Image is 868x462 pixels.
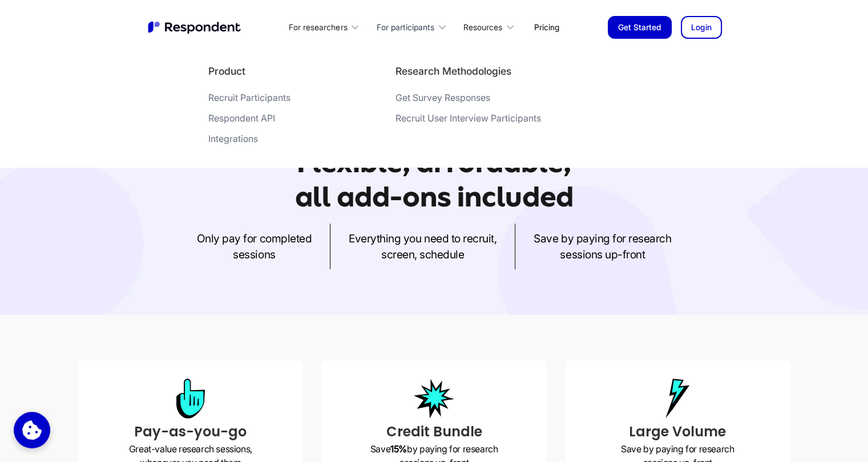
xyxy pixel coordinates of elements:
[197,230,312,262] p: Only pay for completed sessions
[681,16,722,39] a: Login
[534,230,671,262] p: Save by paying for research sessions up-front
[87,422,294,442] h3: Pay-as-you-go
[208,64,245,78] h4: Product
[289,22,347,33] div: For researchers
[208,133,258,144] div: Integrations
[208,92,290,103] div: Recruit Participants
[208,133,290,149] a: Integrations
[525,14,568,40] a: Pricing
[395,112,541,124] div: Recruit User Interview Participants
[395,92,541,108] a: Get Survey Responses
[395,92,490,103] div: Get Survey Responses
[147,20,244,35] a: home
[395,112,541,128] a: Recruit User Interview Participants
[208,112,290,128] a: Respondent API
[330,422,538,442] h3: Credit Bundle
[208,112,275,124] div: Respondent API
[349,230,496,262] p: Everything you need to recruit, screen, schedule
[377,22,434,33] div: For participants
[395,64,511,78] h4: Research Methodologies
[608,16,672,39] a: Get Started
[463,22,502,33] div: Resources
[208,92,290,108] a: Recruit Participants
[370,14,457,40] div: For participants
[457,14,525,40] div: Resources
[390,443,407,455] strong: 15%
[574,422,781,442] h3: Large Volume
[147,20,244,35] img: Untitled UI logotext
[282,14,370,40] div: For researchers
